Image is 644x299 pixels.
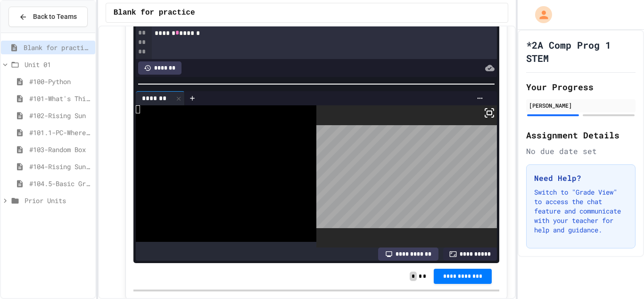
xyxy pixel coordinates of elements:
[526,38,636,65] h1: *2A Comp Prog 1 STEM
[534,188,627,235] p: Switch to "Grade View" to access the chat feature and communicate with your teacher for help and ...
[526,80,636,94] h2: Your Progress
[526,145,636,157] div: No due date set
[33,12,77,22] span: Back to Teams
[29,77,91,86] span: #100-Python
[114,7,195,18] span: Blank for practice
[25,60,91,69] span: Unit 01
[529,101,633,110] div: [PERSON_NAME]
[24,43,91,52] span: Blank for practice
[534,172,627,184] h3: Need Help?
[526,128,636,142] h2: Assignment Details
[29,128,91,137] span: #101.1-PC-Where am I?
[29,94,91,103] span: #101-What's This ??
[8,7,88,27] button: Back to Teams
[29,179,91,188] span: #104.5-Basic Graphics Review
[29,162,91,171] span: #104-Rising Sun Plus
[525,4,554,26] div: My Account
[29,111,91,120] span: #102-Rising Sun
[29,145,91,154] span: #103-Random Box
[25,196,91,205] span: Prior Units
